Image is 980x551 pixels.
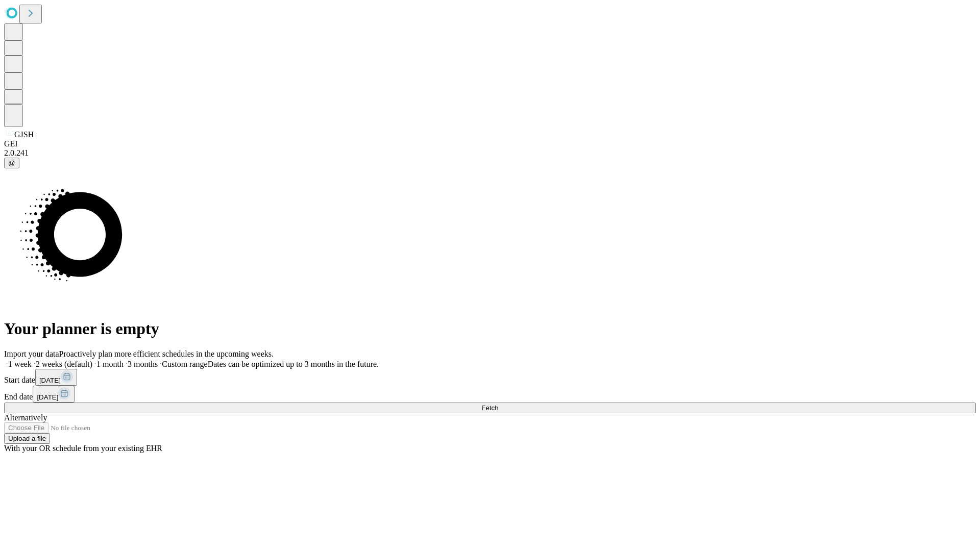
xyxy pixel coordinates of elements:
button: [DATE] [35,369,77,386]
button: Fetch [4,403,976,413]
span: 2 weeks (default) [36,360,92,368]
span: Fetch [481,404,498,412]
span: Dates can be optimized up to 3 months in the future. [208,360,379,368]
span: Import your data [4,349,59,358]
span: 1 week [8,360,32,368]
button: @ [4,158,19,168]
span: 3 months [128,360,158,368]
button: [DATE] [33,386,75,403]
span: Proactively plan more efficient schedules in the upcoming weeks. [59,349,274,358]
div: End date [4,386,976,403]
span: Custom range [162,360,207,368]
span: 1 month [96,360,124,368]
h1: Your planner is empty [4,319,976,338]
span: GJSH [14,130,34,139]
span: @ [8,159,15,167]
button: Upload a file [4,433,50,444]
div: 2.0.241 [4,148,976,158]
span: [DATE] [39,377,61,384]
span: With your OR schedule from your existing EHR [4,444,162,453]
span: Alternatively [4,413,47,422]
div: GEI [4,139,976,148]
span: [DATE] [37,393,58,401]
div: Start date [4,369,976,386]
